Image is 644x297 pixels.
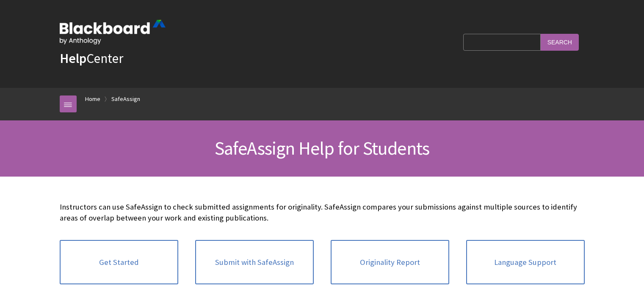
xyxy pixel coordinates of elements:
[60,50,86,67] strong: Help
[60,50,123,67] a: HelpCenter
[331,240,449,285] a: Originality Report
[215,136,430,160] span: SafeAssign Help for Students
[541,34,579,50] input: Search
[60,240,178,285] a: Get Started
[60,202,585,223] p: Instructors can use SafeAssign to check submitted assignments for originality. SafeAssign compare...
[60,20,166,44] img: Blackboard by Anthology
[85,94,100,104] a: Home
[111,94,140,104] a: SafeAssign
[466,240,585,285] a: Language Support
[195,240,314,285] a: Submit with SafeAssign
